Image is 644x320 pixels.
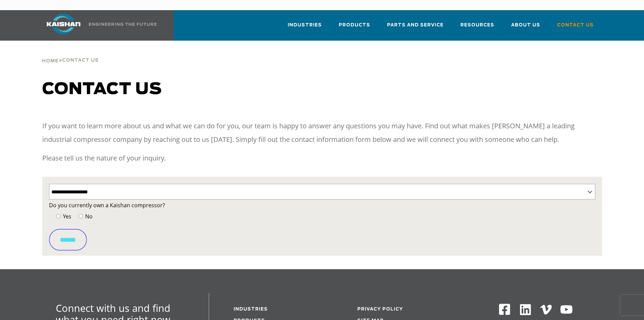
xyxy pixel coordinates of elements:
[288,21,322,29] span: Industries
[387,21,444,29] span: Parts and Service
[560,303,573,316] img: Youtube
[49,200,595,251] form: Contact form
[42,151,602,165] p: Please tell us the nature of your inquiry.
[42,59,58,63] span: Home
[540,305,552,315] img: Vimeo
[84,213,93,220] span: No
[56,214,61,218] input: Yes
[511,21,540,29] span: About Us
[460,16,494,39] a: Resources
[288,16,322,39] a: Industries
[38,14,89,34] img: kaishan logo
[387,16,444,39] a: Parts and Service
[339,16,370,39] a: Products
[234,307,268,312] a: Industries
[511,16,540,39] a: About Us
[519,303,532,316] img: Linkedin
[62,58,99,63] span: Contact Us
[557,21,594,29] span: Contact Us
[42,81,162,98] span: Contact us
[62,213,71,220] span: Yes
[339,21,370,29] span: Products
[557,16,594,39] a: Contact Us
[460,21,494,29] span: Resources
[42,58,58,64] a: Home
[42,41,99,66] div: >
[498,303,511,316] img: Facebook
[42,119,602,146] p: If you want to learn more about us and what we can do for you, our team is happy to answer any qu...
[38,10,158,41] a: Kaishan USA
[78,214,83,218] input: No
[357,307,403,312] a: Privacy Policy
[49,200,595,210] label: Do you currently own a Kaishan compressor?
[89,23,157,26] img: Engineering the future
